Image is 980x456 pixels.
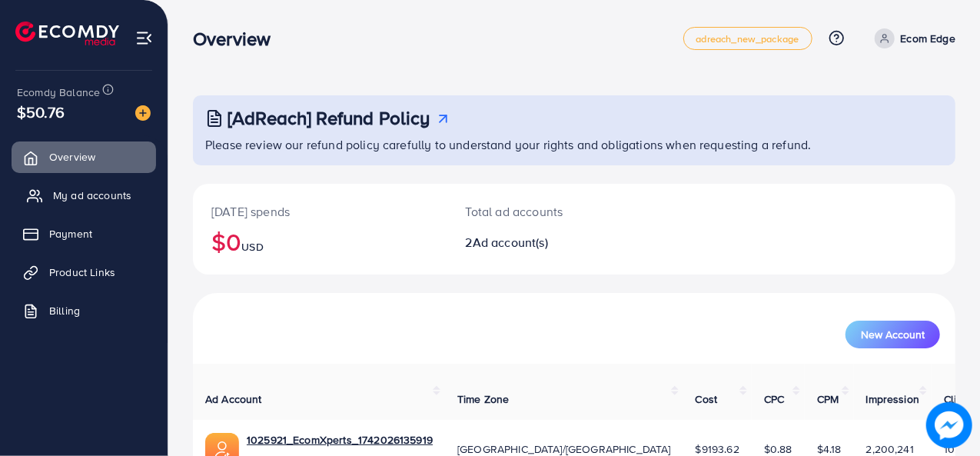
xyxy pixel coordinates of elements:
[866,391,920,407] span: Impression
[869,28,955,48] a: Ecom Edge
[457,391,509,407] span: Time Zone
[473,234,548,251] span: Ad account(s)
[764,391,784,407] span: CPC
[211,202,429,221] p: [DATE] spends
[12,295,156,326] a: Billing
[696,34,799,44] span: adreach_new_package
[817,391,839,407] span: CPM
[17,85,100,100] span: Ecomdy Balance
[49,265,115,280] span: Product Links
[12,141,156,172] a: Overview
[15,22,119,45] img: logo
[49,303,80,318] span: Billing
[211,227,429,256] h2: $0
[861,329,925,340] span: New Account
[12,180,156,211] a: My ad accounts
[12,218,156,249] a: Payment
[228,107,430,129] h3: [AdReach] Refund Policy
[845,321,940,348] button: New Account
[12,257,156,288] a: Product Links
[247,432,433,448] a: 1025921_EcomXperts_1742026135919
[205,391,262,407] span: Ad Account
[901,29,955,48] p: Ecom Edge
[466,235,620,250] h2: 2
[135,29,153,47] img: menu
[683,27,812,50] a: adreach_new_package
[205,135,946,154] p: Please review our refund policy carefully to understand your rights and obligations when requesti...
[17,101,65,123] span: $50.76
[696,391,718,407] span: Cost
[49,149,95,165] span: Overview
[944,391,973,407] span: Clicks
[241,239,263,255] span: USD
[466,202,620,221] p: Total ad accounts
[49,226,92,241] span: Payment
[53,188,131,203] span: My ad accounts
[193,28,283,50] h3: Overview
[135,105,151,121] img: image
[926,402,972,448] img: image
